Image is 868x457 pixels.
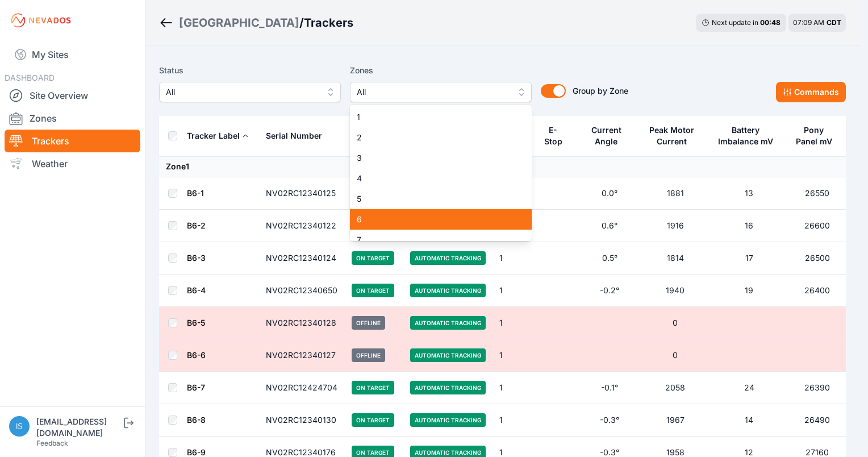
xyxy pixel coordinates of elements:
[350,82,532,102] button: All
[357,173,511,184] span: 4
[357,111,511,123] span: 1
[357,214,511,225] span: 6
[350,105,532,241] div: All
[357,234,511,246] span: 7
[357,132,511,143] span: 2
[357,193,511,205] span: 5
[357,152,511,164] span: 3
[357,85,509,99] span: All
